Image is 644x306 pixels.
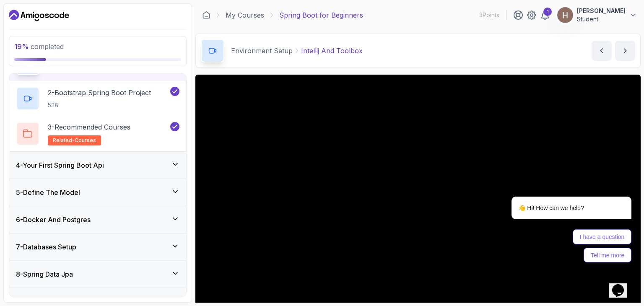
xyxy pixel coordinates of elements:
p: [PERSON_NAME] [577,7,626,15]
p: Environment Setup [231,46,293,56]
button: next content [615,41,635,61]
h3: 8 - Spring Data Jpa [16,269,73,279]
span: 19 % [14,42,29,51]
button: 4-Your First Spring Boot Api [9,152,186,179]
button: 2-Bootstrap Spring Boot Project5:18 [16,87,179,110]
button: user profile image[PERSON_NAME]Student [557,7,637,23]
button: 3-Recommended Coursesrelated-courses [16,122,179,145]
p: 5:18 [48,101,151,109]
p: Student [577,15,626,23]
span: related-courses [53,137,96,144]
div: 1 [543,8,552,16]
a: Dashboard [9,9,69,22]
button: 8-Spring Data Jpa [9,261,186,288]
p: 3 - Recommended Courses [48,122,130,132]
span: completed [14,42,64,51]
p: Intellij And Toolbox [301,46,363,56]
iframe: chat widget [609,272,636,298]
img: user profile image [557,7,573,23]
h3: 4 - Your First Spring Boot Api [16,160,104,170]
iframe: chat widget [485,131,636,268]
p: 3 Points [479,11,499,19]
h3: 7 - Databases Setup [16,242,76,252]
button: 6-Docker And Postgres [9,206,186,233]
p: Spring Boot for Beginners [279,10,363,20]
h3: 5 - Define The Model [16,187,80,197]
a: 1 [540,10,550,20]
button: 5-Define The Model [9,179,186,206]
button: 7-Databases Setup [9,233,186,260]
p: 2 - Bootstrap Spring Boot Project [48,88,151,98]
h3: 6 - Docker And Postgres [16,215,91,225]
a: Dashboard [202,11,210,19]
button: previous content [592,41,612,61]
a: My Courses [226,10,264,20]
